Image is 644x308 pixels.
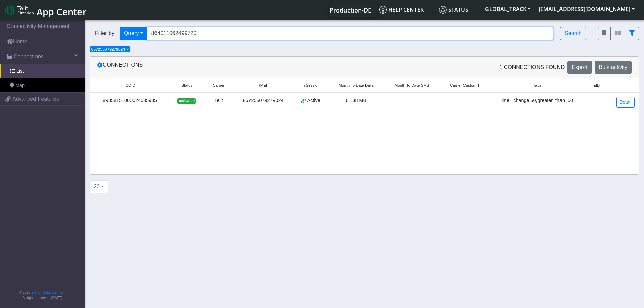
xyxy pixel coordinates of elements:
span: Carrier Custom 1 [450,82,480,88]
a: Status [436,3,481,17]
span: Advanced Features [12,95,59,103]
span: Carrier [213,82,224,88]
span: Status [181,82,192,88]
span: Filter by [90,29,120,38]
span: Active [307,97,320,104]
span: App Center [37,5,87,18]
span: EID [593,82,600,88]
button: Export [567,61,592,74]
div: Connections [92,61,364,74]
div: Telit [208,97,229,104]
span: Month To Date Data [339,82,373,88]
span: List [16,68,24,75]
span: activated [177,98,196,104]
button: Search [560,27,586,40]
input: Search... [147,27,554,40]
button: Close [126,47,129,51]
button: Query [120,27,147,40]
a: Detail [616,97,635,108]
img: logo-telit-cinterion-gw-new.png [5,5,34,16]
button: GLOBAL_TRACK [481,3,534,15]
img: status.svg [439,6,447,14]
span: Month To Date SMS [395,82,429,88]
span: Production-DE [330,6,372,14]
span: 61.38 MB [345,98,366,103]
span: Export [572,64,587,70]
button: [EMAIL_ADDRESS][DOMAIN_NAME] [534,3,639,15]
a: Your current platform instance [329,3,371,17]
span: 867255079279024 [91,47,125,52]
span: Bulk activity [599,64,627,70]
div: imei_change,50,greater_than_50 [494,97,581,104]
button: Bulk activity [595,61,632,74]
div: fitlers menu [598,27,639,40]
img: knowledge.svg [379,6,387,14]
span: Help center [379,6,424,14]
div: 867255079279024 [237,97,289,104]
button: 20 [89,180,108,193]
span: Status [439,6,468,14]
span: × [126,47,129,52]
div: 89358151000024535935 [94,97,166,104]
span: IMEI [259,82,267,88]
span: In Session [302,82,320,88]
a: Telit IoT Solutions, Inc. [30,291,64,294]
span: Connections [14,53,44,61]
span: Tags [533,82,541,88]
a: Help center [377,3,436,17]
span: 1 Connections found [499,63,565,71]
span: ICCID [124,82,135,88]
span: Map [15,82,25,89]
a: App Center [5,3,86,17]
